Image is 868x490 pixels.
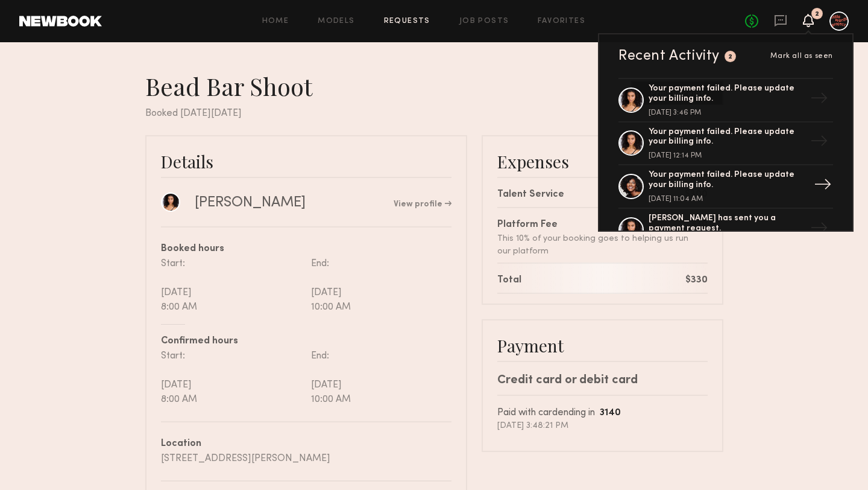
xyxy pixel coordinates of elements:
div: Booked [DATE][DATE] [145,106,723,121]
div: Start: [DATE] 8:00 AM [161,256,306,314]
div: Your payment failed. Please update your billing info. [649,170,805,191]
div: Platform Fee [497,218,691,232]
div: Credit card or debit card [497,372,708,390]
a: View profile [394,200,451,209]
b: 3140 [600,409,621,418]
div: → [805,214,833,246]
a: Home [262,17,289,25]
div: Start: [DATE] 8:00 AM [161,349,306,407]
div: Your payment failed. Please update your billing info. [649,127,805,148]
div: Expenses [497,151,708,172]
div: [PERSON_NAME] [195,194,306,212]
span: Mark all as seen [770,52,833,60]
div: → [805,127,833,159]
a: Job Posts [459,17,509,25]
div: $330 [685,273,708,288]
a: Models [318,17,354,25]
div: Paid with card ending in [497,406,708,421]
div: [DATE] 11:04 AM [649,196,805,203]
div: [PERSON_NAME] has sent you a payment request. [649,214,805,234]
div: [STREET_ADDRESS][PERSON_NAME] [161,451,451,466]
div: This 10% of your booking goes to helping us run our platform [497,232,691,258]
div: 2 [815,11,819,17]
div: End: [DATE] 10:00 AM [306,256,451,314]
a: Favorites [538,17,585,25]
div: [DATE] 3:46 PM [649,109,805,116]
div: Details [161,151,451,172]
a: [PERSON_NAME] has sent you a payment request.→ [618,209,833,252]
div: [DATE] 3:48:21 PM [497,421,708,431]
a: Requests [384,17,430,25]
div: Bead Bar Shoot [145,71,322,101]
div: Your payment failed. Please update your billing info. [649,84,805,104]
div: → [805,84,833,116]
a: Your payment failed. Please update your billing info.[DATE] 12:14 PM→ [618,122,833,166]
a: Your payment failed. Please update your billing info.[DATE] 3:46 PM→ [618,78,833,122]
div: Confirmed hours [161,334,451,349]
div: 2 [728,54,733,60]
a: Your payment failed. Please update your billing info.[DATE] 11:04 AM→ [618,165,833,209]
div: Total [497,273,521,288]
div: Recent Activity [618,49,720,63]
div: Talent Service [497,188,564,202]
div: End: [DATE] 10:00 AM [306,349,451,407]
div: Payment [497,335,708,356]
div: [DATE] 12:14 PM [649,152,805,159]
div: Location [161,437,451,451]
div: Booked hours [161,242,451,256]
div: → [809,171,837,202]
